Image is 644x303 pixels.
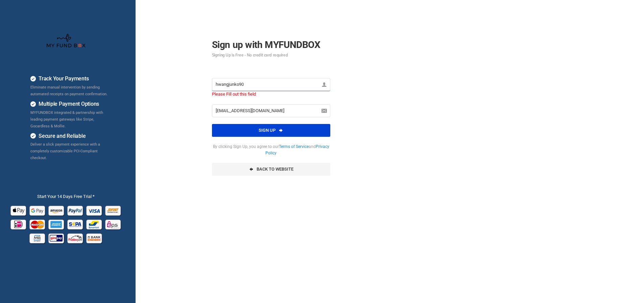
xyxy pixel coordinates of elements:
[29,217,47,231] img: Mastercard Pay
[212,53,330,57] small: Signing Up is Free - No credit card required
[29,231,47,245] img: mb Pay
[279,144,309,149] a: Terms of Service
[104,203,122,217] img: Sofort Pay
[104,217,122,231] img: EPS Pay
[67,231,85,245] img: p24 Pay
[30,142,100,160] span: Deliver a slick payment experience with a completely customizable PCI-Compliant checkout.
[212,37,330,57] h2: Sign up with MYFUNDBOX
[29,203,47,217] img: Google Pay
[86,203,103,217] img: Visa
[86,217,103,231] img: Bancontact Pay
[212,78,330,91] input: Name *
[265,144,329,155] a: Privacy Policy
[67,203,85,217] img: Paypal
[46,33,86,50] img: whiteMFB.png
[86,231,103,245] img: banktransfer
[10,217,28,231] img: Ideal Pay
[48,203,66,217] img: Amazon
[30,110,103,128] span: MYFUNDBOX integrated & partnership with leading payment gateways like Stripe, Gocardless & Mollie.
[30,132,112,141] h4: Secure and Reliable
[212,104,330,117] input: E-Mail *
[10,203,28,217] img: Apple Pay
[67,217,85,231] img: sepa Pay
[48,231,66,245] img: giropay
[48,217,66,231] img: american_express Pay
[212,144,330,156] span: By clicking Sign Up, you agree to our and
[212,91,330,98] span: Please Fill out this field
[30,85,108,96] span: Eliminate manual intervention by sending automated receipts on payment confirmation.
[30,75,112,83] h4: Track Your Payments
[212,163,330,176] a: Back To Website
[30,100,112,108] h4: Multiple Payment Options
[212,124,330,137] button: Sign up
